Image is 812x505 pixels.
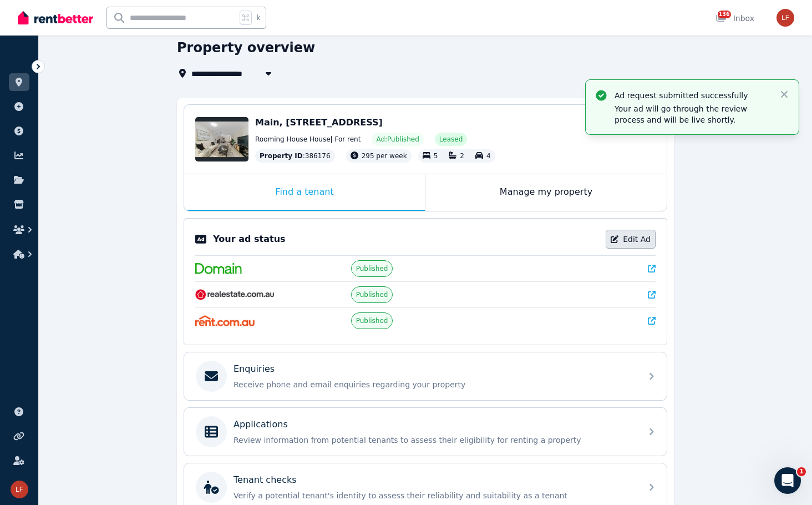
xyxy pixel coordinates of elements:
div: Find a tenant [184,174,425,211]
p: Verify a potential tenant's identity to assess their reliability and suitability as a tenant [234,490,635,501]
p: Your ad will go through the review process and will be live shortly. [615,103,770,125]
img: Rent.com.au [195,315,255,326]
img: RealEstate.com.au [195,289,275,300]
a: EnquiriesReceive phone and email enquiries regarding your property [184,352,667,400]
span: 295 per week [362,152,407,160]
span: 5 [434,152,438,160]
div: Manage my property [425,174,667,211]
a: Edit Ad [606,230,656,249]
p: Your ad status [213,233,285,246]
h1: Property overview [177,39,315,57]
img: Leo Fung [11,481,28,498]
span: Rooming House House | For rent [255,135,361,144]
span: Ad: Published [376,135,419,144]
p: Applications [234,418,288,431]
span: 2 [460,152,464,160]
img: Leo Fung [777,9,794,27]
iframe: Intercom live chat [774,467,801,494]
p: Review information from potential tenants to assess their eligibility for renting a property [234,435,635,446]
span: 4 [486,152,491,160]
img: Domain.com.au [195,263,242,274]
div: Inbox [715,13,754,24]
span: Main, [STREET_ADDRESS] [255,117,383,128]
p: Tenant checks [234,473,297,487]
span: Published [356,290,388,299]
div: : 386176 [255,149,335,163]
span: 1 [797,467,806,476]
p: Receive phone and email enquiries regarding your property [234,379,635,390]
p: Enquiries [234,362,275,376]
a: ApplicationsReview information from potential tenants to assess their eligibility for renting a p... [184,408,667,456]
span: 136 [718,11,731,18]
p: Ad request submitted successfully [615,90,770,101]
span: Property ID [260,151,303,160]
span: Published [356,316,388,325]
span: Published [356,264,388,273]
img: RentBetter [18,9,93,26]
span: k [256,13,260,22]
span: Leased [439,135,463,144]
